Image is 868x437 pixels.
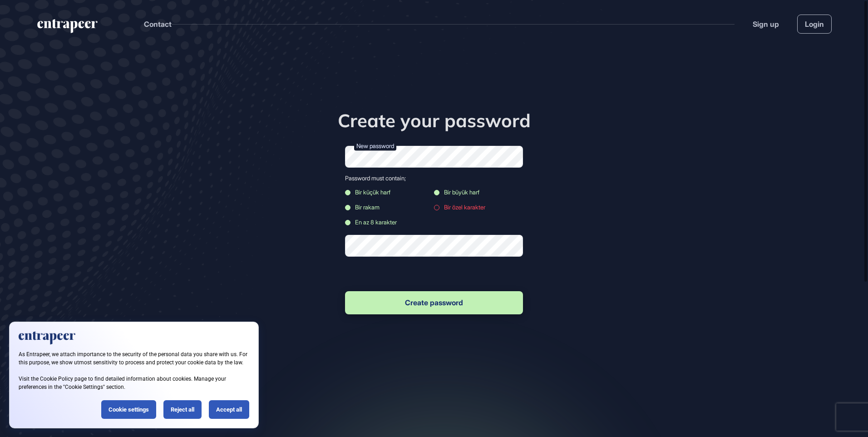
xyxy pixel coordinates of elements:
[296,109,572,131] h1: Create your password
[797,15,832,34] a: Login
[345,189,434,196] div: Bir küçük harf
[434,204,523,211] div: Bir özel karakter
[354,141,396,151] label: New password
[434,189,523,196] div: Bir büyük harf
[345,219,434,226] div: En az 8 karakter
[345,204,434,211] div: Bir rakam
[345,175,523,182] div: Password must contain;
[345,291,523,314] button: Create password
[753,19,779,30] a: Sign up
[36,19,99,36] a: entrapeer-logo
[144,18,172,30] button: Contact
